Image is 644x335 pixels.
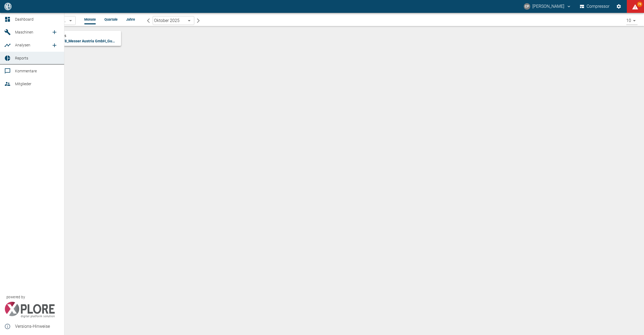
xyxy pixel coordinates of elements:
button: 29.57 %22.6 %19.97 %0.03 %52 %Oktober 202504.2115_V8_Messer Austria GmbH_Gumpoldskirchen (AT) [20,31,121,46]
span: Reports [15,56,28,60]
span: Versions-Hinweise [15,323,60,330]
span: Dashboard [15,17,34,21]
div: Oktober 2025 [153,16,194,25]
button: Einstellungen [614,2,624,11]
div: 10 [626,16,638,25]
a: new /machines [49,27,60,38]
li: Monate [84,17,96,22]
button: Compressor [579,2,611,11]
img: logo [4,3,12,10]
div: CP [524,3,530,10]
span: Kommentare [15,69,37,73]
img: Xplore Logo [4,302,55,318]
li: Quartale [104,17,118,22]
button: arrow-forward [194,16,203,25]
span: Analysen [15,43,30,47]
span: 04.2115_V8_Messer Austria GmbH_Gumpoldskirchen (AT) [47,39,145,43]
span: powered by [6,295,25,300]
span: Mitglieder [15,82,31,86]
span: Maschinen [15,30,33,34]
a: new /analyses/list/0 [49,40,60,51]
li: Jahre [126,17,135,22]
span: 70 [637,2,642,7]
button: christoph.palm@neuman-esser.com [523,2,572,11]
button: arrow-back [144,16,153,25]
